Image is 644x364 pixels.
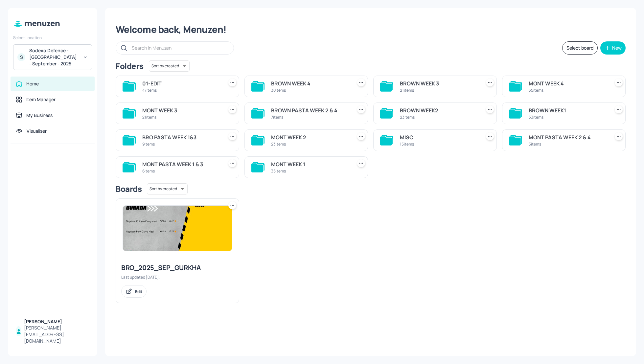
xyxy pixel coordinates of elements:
[24,318,89,325] div: [PERSON_NAME]
[400,141,478,147] div: 15 items
[142,141,220,147] div: 9 items
[142,133,220,141] div: BRO PASTA WEEK 1&3
[600,41,626,55] button: New
[132,43,227,53] input: Search in Menuzen
[562,41,598,55] button: Select board
[116,184,142,194] div: Boards
[400,80,478,87] div: BROWN WEEK 3
[116,24,626,35] div: Welcome back, Menuzen!
[24,325,89,344] div: [PERSON_NAME][EMAIL_ADDRESS][DOMAIN_NAME]
[147,182,188,195] div: Sort by created
[121,274,234,280] div: Last updated [DATE].
[400,106,478,114] div: BROWN WEEK2
[26,96,56,103] div: Item Manager
[142,80,220,87] div: 01-EDIT
[271,133,349,141] div: MONT WEEK 2
[529,133,607,141] div: MONT PASTA WEEK 2 & 4
[400,133,478,141] div: MISC
[529,141,607,147] div: 5 items
[529,80,607,87] div: MONT WEEK 4
[26,112,53,119] div: My Business
[116,61,144,71] div: Folders
[142,160,220,168] div: MONT PASTA WEEK 1 & 3
[142,87,220,93] div: 47 items
[271,106,349,114] div: BROWN PASTA WEEK 2 & 4
[271,114,349,120] div: 7 items
[26,80,39,87] div: Home
[400,114,478,120] div: 23 items
[271,80,349,87] div: BROWN WEEK 4
[149,59,190,73] div: Sort by created
[271,87,349,93] div: 30 items
[271,168,349,174] div: 35 items
[271,141,349,147] div: 23 items
[29,47,79,67] div: Sodexo Defence - [GEOGRAPHIC_DATA] - September - 2025
[529,106,607,114] div: BROWN WEEK1
[17,53,25,61] div: S
[400,87,478,93] div: 21 items
[142,106,220,114] div: MONT WEEK 3
[612,46,622,50] div: New
[13,35,92,40] div: Select Location
[271,160,349,168] div: MONT WEEK 1
[142,114,220,120] div: 21 items
[529,87,607,93] div: 35 items
[123,206,232,251] img: 2025-08-27-17563061742593a76efifwe.jpeg
[135,289,142,294] div: Edit
[529,114,607,120] div: 33 items
[142,168,220,174] div: 6 items
[121,263,234,272] div: BRO_2025_SEP_GURKHA
[27,128,47,134] div: Visualiser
